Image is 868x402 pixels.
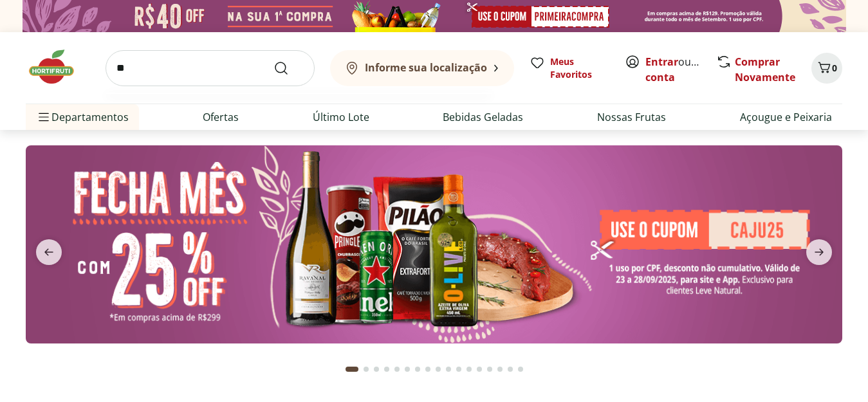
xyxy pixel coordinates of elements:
[26,239,72,265] button: previous
[36,102,129,132] span: Departamentos
[423,354,433,385] button: Go to page 8 from fs-carousel
[485,354,495,385] button: Go to page 14 from fs-carousel
[371,354,382,385] button: Go to page 3 from fs-carousel
[515,354,526,385] button: Go to page 17 from fs-carousel
[645,54,703,85] span: ou
[343,354,361,385] button: Current page from fs-carousel
[412,354,423,385] button: Go to page 7 from fs-carousel
[392,354,402,385] button: Go to page 5 from fs-carousel
[26,48,90,86] img: Hortifruti
[740,109,832,125] a: Açougue e Peixaria
[36,102,51,132] button: Menu
[443,354,454,385] button: Go to page 10 from fs-carousel
[313,109,369,125] a: Último Lote
[495,354,505,385] button: Go to page 15 from fs-carousel
[811,53,842,84] button: Carrinho
[365,60,487,75] b: Informe sua localização
[550,55,609,81] span: Meus Favoritos
[597,109,666,125] a: Nossas Frutas
[273,60,304,76] button: Submit Search
[203,109,239,125] a: Ofertas
[735,55,795,84] a: Comprar Novamente
[361,354,371,385] button: Go to page 2 from fs-carousel
[832,62,837,74] span: 0
[382,354,392,385] button: Go to page 4 from fs-carousel
[796,239,842,265] button: next
[645,55,716,84] a: Criar conta
[530,55,609,81] a: Meus Favoritos
[106,50,315,86] input: search
[443,109,523,125] a: Bebidas Geladas
[505,354,515,385] button: Go to page 16 from fs-carousel
[454,354,464,385] button: Go to page 11 from fs-carousel
[26,145,842,343] img: banana
[402,354,412,385] button: Go to page 6 from fs-carousel
[645,55,678,69] a: Entrar
[464,354,474,385] button: Go to page 12 from fs-carousel
[330,50,514,86] button: Informe sua localização
[474,354,485,385] button: Go to page 13 from fs-carousel
[433,354,443,385] button: Go to page 9 from fs-carousel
